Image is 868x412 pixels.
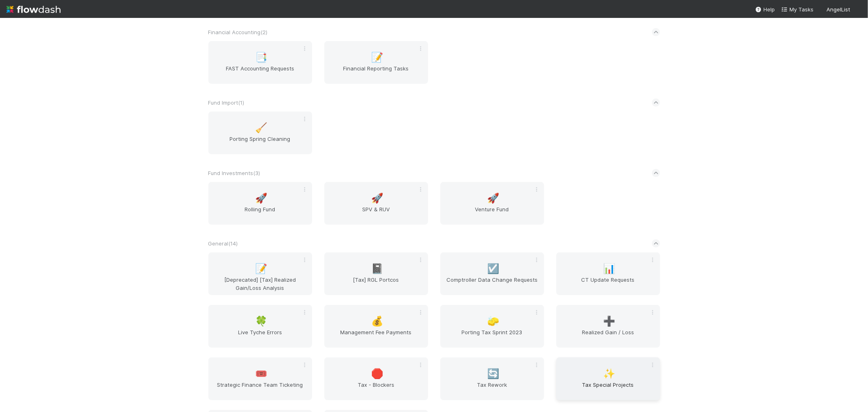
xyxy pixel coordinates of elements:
[255,52,267,63] span: 📑
[328,205,425,221] span: SPV & RUV
[371,52,383,63] span: 📝
[255,193,267,204] span: 🚀
[444,205,541,221] span: Venture Fund
[328,64,425,81] span: Financial Reporting Tasks
[444,328,541,344] span: Porting Tax Sprint 2023
[212,205,309,221] span: Rolling Fund
[208,112,312,154] a: 🧹Porting Spring Cleaning
[324,305,428,348] a: 💰Management Fee Payments
[487,368,499,379] span: 🔄
[208,305,312,348] a: 🍀Live Tyche Errors
[255,123,267,133] span: 🧹
[560,276,657,292] span: CT Update Requests
[324,252,428,295] a: 📓[Tax] RGL Portcos
[371,368,383,379] span: 🛑
[324,357,428,400] a: 🛑Tax - Blockers
[324,182,428,225] a: 🚀SPV & RUV
[853,6,861,14] img: avatar_55a2f090-1307-4765-93b4-f04da16234ba.png
[487,193,499,204] span: 🚀
[440,252,544,295] a: ☑️Comptroller Data Change Requests
[208,252,312,295] a: 📝[Deprecated] [Tax] Realized Gain/Loss Analysis
[560,381,657,397] span: Tax Special Projects
[328,276,425,292] span: [Tax] RGL Portcos
[440,305,544,348] a: 🧽Porting Tax Sprint 2023
[324,41,428,84] a: 📝Financial Reporting Tasks
[371,316,383,327] span: 💰
[444,381,541,397] span: Tax Rework
[781,5,813,13] a: My Tasks
[212,328,309,344] span: Live Tyche Errors
[328,328,425,344] span: Management Fee Payments
[487,316,499,327] span: 🧽
[208,170,260,176] span: Fund Investments ( 3 )
[444,276,541,292] span: Comptroller Data Change Requests
[208,182,312,225] a: 🚀Rolling Fund
[781,6,813,13] span: My Tasks
[7,2,61,16] img: logo-inverted-e16ddd16eac7371096b0.svg
[556,357,660,400] a: ✨Tax Special Projects
[208,99,245,106] span: Fund Import ( 1 )
[255,263,267,274] span: 📝
[208,240,238,247] span: General ( 14 )
[440,182,544,225] a: 🚀Venture Fund
[212,64,309,81] span: FAST Accounting Requests
[560,328,657,344] span: Realized Gain / Loss
[826,6,850,13] span: AngelList
[603,263,615,274] span: 📊
[208,29,268,35] span: Financial Accounting ( 2 )
[556,252,660,295] a: 📊CT Update Requests
[371,193,383,204] span: 🚀
[212,135,309,151] span: Porting Spring Cleaning
[255,316,267,327] span: 🍀
[208,41,312,84] a: 📑FAST Accounting Requests
[212,381,309,397] span: Strategic Finance Team Ticketing
[208,357,312,400] a: 🎟️Strategic Finance Team Ticketing
[487,263,499,274] span: ☑️
[755,5,775,13] div: Help
[440,357,544,400] a: 🔄Tax Rework
[255,368,267,379] span: 🎟️
[328,381,425,397] span: Tax - Blockers
[603,368,615,379] span: ✨
[212,276,309,292] span: [Deprecated] [Tax] Realized Gain/Loss Analysis
[556,305,660,348] a: ➕Realized Gain / Loss
[371,263,383,274] span: 📓
[603,316,615,327] span: ➕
